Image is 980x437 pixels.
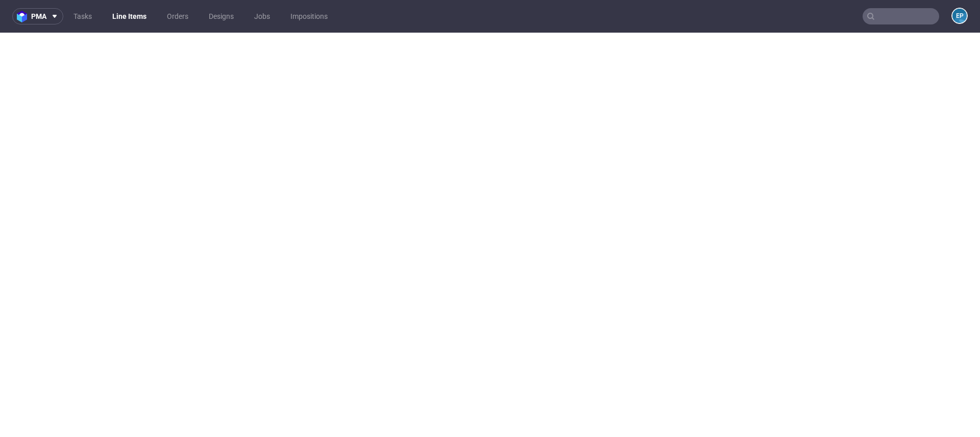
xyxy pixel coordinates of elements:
a: Impositions [284,8,334,24]
a: Tasks [67,8,98,24]
button: pma [12,8,63,24]
figcaption: EP [952,9,967,23]
a: Line Items [106,8,153,24]
a: Jobs [248,8,276,24]
span: pma [31,13,46,20]
a: Orders [161,8,194,24]
a: Designs [203,8,240,24]
img: logo [17,11,31,22]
